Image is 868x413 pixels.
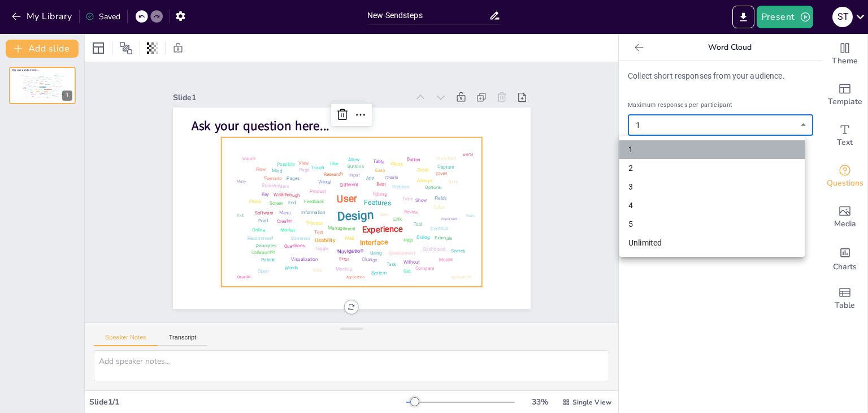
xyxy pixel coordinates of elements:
li: 2 [619,159,805,178]
li: 3 [619,178,805,196]
li: 5 [619,215,805,234]
li: Unlimited [619,234,805,252]
li: 4 [619,196,805,215]
li: 1 [619,140,805,159]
